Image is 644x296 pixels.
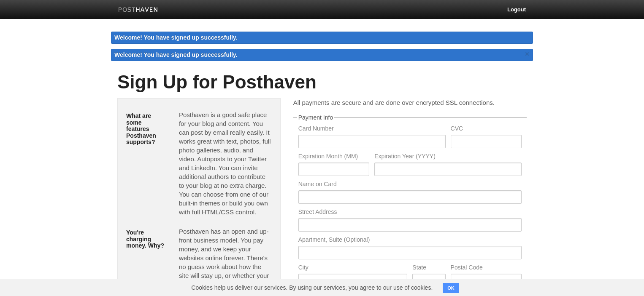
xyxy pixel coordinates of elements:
[117,72,527,92] h1: Sign Up for Posthaven
[412,264,445,272] label: State
[126,113,166,145] h5: What are some features Posthaven supports?
[297,115,335,120] legend: Payment Info
[183,279,441,296] span: Cookies help us deliver our services. By using our services, you agree to our use of cookies.
[298,264,408,272] label: City
[118,7,158,13] img: Posthaven-bar
[298,181,522,189] label: Name on Card
[179,110,272,216] p: Posthaven is a good safe place for your blog and content. You can post by email really easily. It...
[451,264,522,272] label: Postal Code
[443,283,459,293] button: OK
[111,32,533,44] div: Welcome! You have signed up successfully.
[374,153,522,161] label: Expiration Year (YYYY)
[298,125,446,133] label: Card Number
[298,237,522,245] label: Apartment, Suite (Optional)
[523,49,531,59] a: ×
[451,125,522,133] label: CVC
[126,229,166,249] h5: You're charging money. Why?
[293,98,527,107] p: All payments are secure and are done over encrypted SSL connections.
[298,209,522,217] label: Street Address
[114,51,238,58] span: Welcome! You have signed up successfully.
[179,227,272,289] p: Posthaven has an open and up-front business model. You pay money, and we keep your websites onlin...
[298,153,369,161] label: Expiration Month (MM)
